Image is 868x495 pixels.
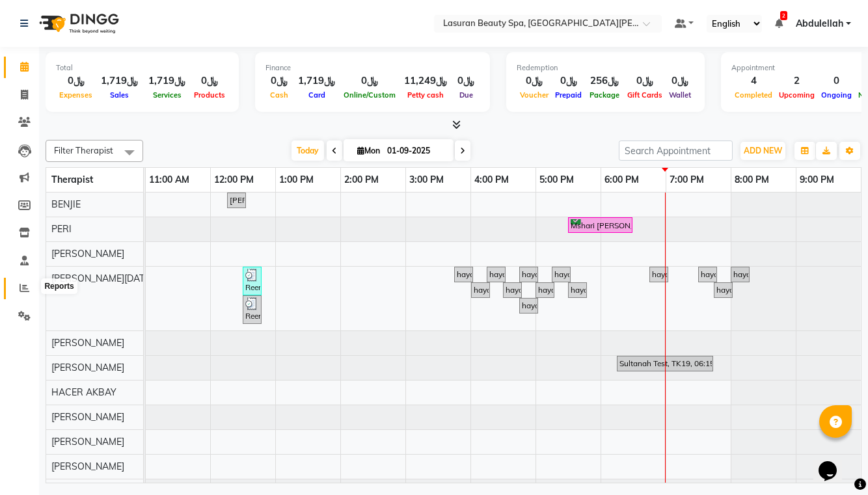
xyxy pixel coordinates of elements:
[776,74,818,88] div: 2
[624,90,666,100] span: Gift Cards
[146,170,193,189] a: 11:00 AM
[818,90,855,100] span: Ongoing
[517,74,552,88] div: ﷼0
[191,74,228,88] div: ﷼0
[211,170,257,189] a: 12:00 PM
[56,74,96,88] div: ﷼0
[517,90,552,100] span: Voucher
[276,170,317,189] a: 1:00 PM
[471,170,512,189] a: 4:00 PM
[292,140,324,161] span: Today
[150,90,185,100] span: Services
[452,74,480,88] div: ﷼0
[51,223,72,235] span: PERI
[51,174,93,185] span: Therapist
[715,284,731,296] div: haya, TK18, 07:45 PM-07:46 PM, Service Test
[624,74,666,88] div: ﷼0
[51,461,124,472] span: [PERSON_NAME]
[553,269,569,280] div: haya, TK14, 05:15 PM-05:16 PM, Service Test
[143,74,191,88] div: ﷼1,719
[383,141,448,161] input: 2025-09-01
[586,90,623,100] span: Package
[521,300,537,312] div: haya, TK12, 04:45 PM-04:46 PM, Service Test
[813,443,855,482] iframe: chat widget
[585,74,624,88] div: ﷼256
[666,74,694,88] div: ﷼0
[51,411,124,423] span: [PERSON_NAME]
[406,170,447,189] a: 3:00 PM
[191,90,228,100] span: Products
[107,90,132,100] span: Sales
[731,170,772,189] a: 8:00 PM
[796,17,843,31] span: Abdulellah
[796,170,837,189] a: 9:00 PM
[731,90,776,100] span: Completed
[265,74,293,88] div: ﷼0
[56,90,96,100] span: Expenses
[731,74,776,88] div: 4
[228,194,245,206] div: [PERSON_NAME], TK01, 12:15 PM-12:30 PM, [GEOGRAPHIC_DATA] | جلسة [PERSON_NAME]
[456,90,476,100] span: Due
[776,90,818,100] span: Upcoming
[293,74,340,88] div: ﷼1,719
[56,62,228,74] div: Total
[552,74,585,88] div: ﷼0
[732,269,748,280] div: haya, TK20, 08:00 PM-08:01 PM, BLOW DRY SHORT | تجفيف الشعر القصير
[818,74,855,88] div: 0
[536,170,577,189] a: 5:00 PM
[455,269,472,280] div: haya, TK06, 03:45 PM-03:46 PM, Service Test
[780,11,787,20] span: 2
[51,386,116,398] span: HACER AKBAY
[33,5,122,42] img: logo
[244,297,260,322] div: Reem, TK03, 12:30 PM-12:31 PM, HAIR COLOR TONER MEDUIM | تونر للشعر المتوسط
[265,62,480,74] div: Finance
[305,90,329,100] span: Card
[666,170,707,189] a: 7:00 PM
[341,170,382,189] a: 2:00 PM
[51,198,81,210] span: BENJIE
[51,273,152,284] span: [PERSON_NAME][DATE]
[699,269,716,280] div: haya, TK17, 07:30 PM-07:31 PM, BLOW DRY SHORT | تجفيف الشعر القصير
[601,170,642,189] a: 6:00 PM
[618,358,712,369] div: Sultanah Test, TK19, 06:15 PM-07:45 PM, RED ROSE ELIXIR JOURNEY with AKER FASS | حمام إكسير ورد ا...
[51,436,124,448] span: [PERSON_NAME]
[517,62,694,74] div: Redemption
[51,362,124,373] span: [PERSON_NAME]
[521,269,537,280] div: haya, TK11, 04:45 PM-04:46 PM, Service Test
[340,74,399,88] div: ﷼0
[96,74,143,88] div: ﷼1,719
[569,219,631,232] div: Mshari [PERSON_NAME], TK02, 05:30 PM-06:30 PM, [PERSON_NAME] | جلسة [PERSON_NAME]
[537,284,553,296] div: haya, TK13, 05:00 PM-05:01 PM, Service Test
[619,140,733,161] input: Search Appointment
[404,90,447,100] span: Petty cash
[552,90,585,100] span: Prepaid
[472,284,489,296] div: haya, TK07, 04:00 PM-04:01 PM, Service Test
[488,269,504,280] div: haya, TK08, 04:15 PM-04:16 PM, Service Test
[775,18,783,29] a: 2
[569,284,586,296] div: haya, TK15, 05:30 PM-05:31 PM, BLOW DRY SHORT | تجفيف الشعر القصير
[666,90,694,100] span: Wallet
[740,142,785,160] button: ADD NEW
[651,269,667,280] div: haya, TK16, 06:45 PM-06:46 PM, BLOW DRY SHORT | تجفيف الشعر القصير
[51,337,124,349] span: [PERSON_NAME]
[504,284,521,296] div: haya, TK10, 04:30 PM-04:31 PM, Service Test
[399,74,452,88] div: ﷼11,249
[244,269,260,293] div: Reem, TK03, 12:30 PM-12:31 PM, HAIR COLOR FULL COLOR ROOT | صبغة الشعر بالكامل للشعر الجذور
[51,248,124,260] span: [PERSON_NAME]
[340,90,399,100] span: Online/Custom
[54,145,113,155] span: Filter Therapist
[744,146,782,155] span: ADD NEW
[41,278,77,294] div: Reports
[267,90,292,100] span: Cash
[354,146,383,155] span: Mon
